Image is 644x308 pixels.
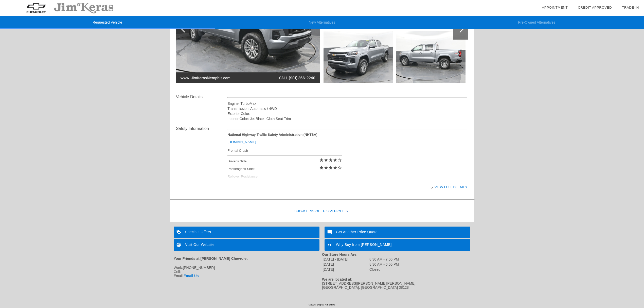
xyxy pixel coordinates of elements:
i: star_border [337,158,342,162]
strong: Our Store Hours Are: [322,252,357,256]
div: Safety Information [176,126,227,132]
strong: Your Friends at [PERSON_NAME] Chevrolet [174,256,247,261]
div: Engine: TurboMax [227,101,467,106]
div: [STREET_ADDRESS][PERSON_NAME][PERSON_NAME] [GEOGRAPHIC_DATA], [GEOGRAPHIC_DATA] 38128 [322,281,470,289]
i: star [324,165,328,170]
div: Vehicle Details [176,94,227,100]
i: star [328,165,333,170]
div: Interior Color: Jet Black, Cloth Seat Trim [227,116,467,121]
li: Pre-Owned Alternatives [429,16,644,29]
i: star [333,158,337,162]
a: Why Buy from [PERSON_NAME] [325,239,470,251]
a: Appointment [542,6,568,9]
i: star_border [337,165,342,170]
i: star [324,158,328,162]
img: ic_mode_comment_white_24dp_2x.png [325,227,336,238]
div: View full details [227,181,467,193]
strong: National Highway Traffic Safety Administration (NHTSA) [227,133,317,136]
div: Transmission: Automatic / 4WD [227,106,467,111]
div: Frontal Crash [227,147,342,154]
div: Email: [174,274,322,278]
img: ic_loyalty_white_24dp_2x.png [174,227,185,238]
img: 5.jpg [396,31,466,83]
img: ic_format_quote_white_24dp_2x.png [325,239,336,251]
a: [DOMAIN_NAME] [227,140,256,144]
i: star [333,165,337,170]
strong: We are located at: [322,277,352,281]
td: Closed [369,267,399,272]
img: ic_language_white_24dp_2x.png [174,239,185,251]
div: Show Less of this Vehicle [170,201,474,222]
i: star [319,165,324,170]
img: 3.jpg [324,31,393,83]
li: New Alternatives [215,16,430,29]
div: Passenger's Side: [227,165,342,173]
a: Get Another Price Quote [325,227,470,238]
div: Driver's Side: [227,158,342,165]
a: Specials Offers [174,227,319,238]
div: Work: [174,266,322,270]
span: [PHONE_NUMBER] [183,266,215,270]
td: 8:30 AM - 6:00 PM [369,262,399,267]
a: Email Us [184,274,199,278]
a: Trade-In [622,6,639,9]
td: 8:30 AM - 7:00 PM [369,257,399,262]
a: Visit Our Website [174,239,319,251]
i: star [319,158,324,162]
td: [DATE] [323,262,369,267]
a: Credit Approved [578,6,612,9]
div: Cell: [174,270,322,274]
td: [DATE] [323,267,369,272]
i: star [328,158,333,162]
div: Exterior Color: [227,111,467,116]
td: [DATE] - [DATE] [323,257,369,262]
